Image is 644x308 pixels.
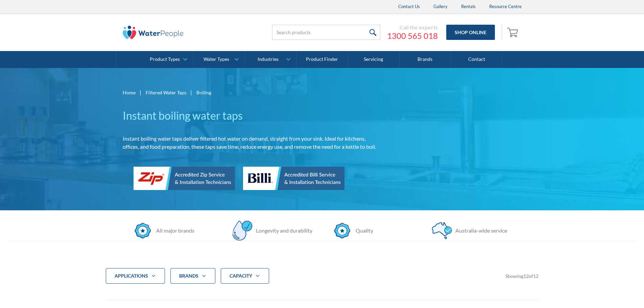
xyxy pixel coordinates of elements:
[451,51,502,68] a: Contact
[106,268,539,294] form: Filter 5
[505,273,539,280] div: Showing of
[153,227,194,235] div: All major brands
[348,51,399,68] a: Servicing
[230,273,252,279] strong: CAPACITY
[139,88,142,96] div: |
[106,268,165,284] div: applications
[123,135,382,151] p: Instant boiling water taps deliver filtered hot water on demand, straight from your sink. Ideal f...
[387,31,438,41] a: 1300 565 018
[123,26,184,39] img: The Water People
[352,227,373,235] div: Quality
[296,51,348,68] a: Product Finder
[245,51,296,68] a: Industries
[204,56,229,62] div: Water Types
[400,51,451,68] a: Brands
[523,273,529,279] span: 12
[505,24,522,41] a: Open cart
[387,24,438,31] div: Call the experts
[446,25,495,40] a: Shop Online
[179,273,198,279] div: Brands
[452,227,507,235] div: Australia-wide service
[115,273,148,279] div: applications
[123,89,136,96] a: Home
[170,268,215,284] div: Brands
[507,27,520,38] img: shopping cart
[221,268,269,284] div: CAPACITY
[533,273,539,279] span: 12
[142,51,193,68] a: Product Types
[150,56,180,62] div: Product Types
[123,108,382,124] h1: Instant boiling water taps
[258,56,279,62] div: Industries
[146,89,186,96] a: Filtered Water Taps
[272,25,380,40] input: Search products
[193,51,244,68] a: Water Types
[253,227,312,235] div: Longevity and durability
[196,89,211,96] div: Boiling
[190,88,193,96] div: |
